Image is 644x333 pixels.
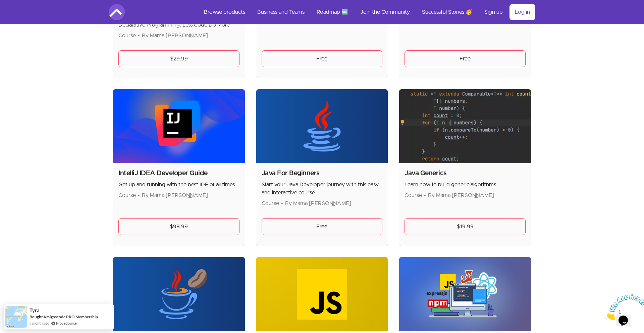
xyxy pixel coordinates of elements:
[311,4,354,20] a: Roadmap 🆕
[262,218,383,235] a: Free
[405,193,422,198] span: Course
[142,33,208,38] span: By Mama [PERSON_NAME]
[509,4,535,20] a: Log in
[3,3,5,8] span: 1
[405,181,526,189] p: Learn how to build generic algorithms
[199,4,535,20] nav: Main
[118,169,239,178] h2: IntelliJ IDEA Developer Guide
[285,201,351,206] span: By Mama [PERSON_NAME]
[405,218,526,235] a: $19.99
[118,181,239,189] p: Get up and running with the best IDE of all times
[43,314,98,319] a: Amigoscode PRO Membership
[281,201,283,206] span: •
[256,257,388,331] img: Product image for JavaScript For Beginners
[56,320,77,326] a: ProveSource
[405,169,526,178] h2: Java Generics
[424,193,426,198] span: •
[118,33,136,38] span: Course
[428,193,494,198] span: By Mama [PERSON_NAME]
[113,89,245,163] img: Product image for IntelliJ IDEA Developer Guide
[405,50,526,67] a: Free
[5,306,27,328] img: provesource social proof notification image
[109,4,125,20] img: Amigoscode logo
[252,4,310,20] a: Business and Teams
[256,89,388,163] img: Product image for Java For Beginners
[118,50,239,67] a: $29.99
[118,193,136,198] span: Course
[138,33,140,38] span: •
[30,314,43,319] span: Bought
[199,4,251,20] a: Browse products
[417,4,478,20] a: Successful Stories 🥳
[262,181,383,197] p: Start your Java Developer journey with this easy and interactive course
[113,257,245,331] img: Product image for Java Master Class
[262,50,383,67] a: Free
[118,218,239,235] a: $98.99
[3,3,44,29] img: Chat attention grabber
[142,193,208,198] span: By Mama [PERSON_NAME]
[30,307,40,313] span: Tyra
[602,291,644,323] iframe: chat widget
[138,193,140,198] span: •
[30,320,49,326] span: a month ago
[399,89,531,163] img: Product image for Java Generics
[399,257,531,331] img: Product image for Javascript Mastery
[479,4,508,20] a: Sign up
[355,4,415,20] a: Join the Community
[262,169,383,178] h2: Java For Beginners
[262,201,279,206] span: Course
